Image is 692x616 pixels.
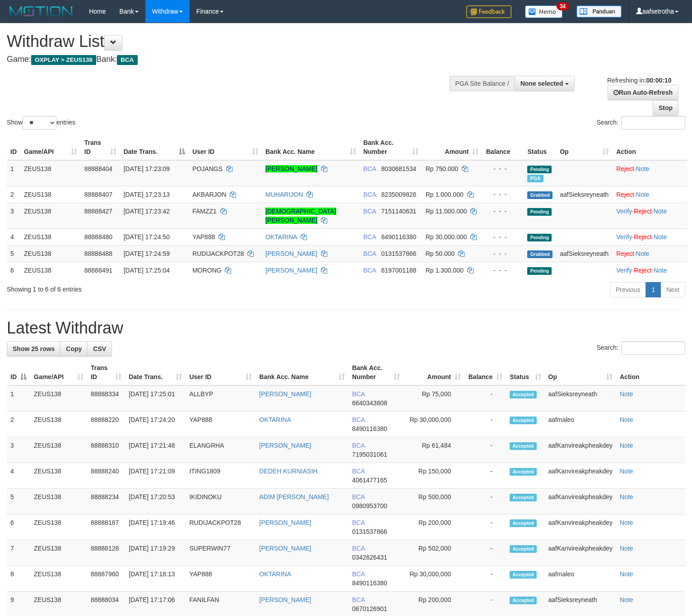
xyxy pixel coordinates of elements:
td: Rp 75,000 [404,385,464,412]
a: [PERSON_NAME] [259,519,311,526]
a: Note [620,493,633,500]
span: BCA [117,55,137,65]
td: aafKanvireakpheakdey [545,437,616,463]
td: ZEUS138 [30,540,87,566]
a: Reject [616,165,634,172]
span: Copy 7195031061 to clipboard [352,451,387,458]
td: 88888234 [87,489,125,514]
td: ZEUS138 [20,262,81,278]
td: ZEUS138 [30,463,87,489]
span: Rp 1.300.000 [426,267,464,274]
td: ITING1809 [186,463,255,489]
span: Accepted [510,597,537,604]
a: Note [654,233,667,241]
a: Reject [616,191,634,198]
a: Verify [616,208,632,215]
a: [PERSON_NAME] [259,390,311,398]
span: BCA [352,442,365,449]
td: aafKanvireakpheakdey [545,489,616,514]
td: · [613,245,687,262]
th: ID: activate to sort column descending [7,360,30,385]
td: 2 [7,186,20,203]
img: MOTION_logo.png [7,5,75,18]
span: BCA [363,191,376,198]
a: Run Auto-Refresh [608,85,678,100]
a: [DEMOGRAPHIC_DATA][PERSON_NAME] [265,208,336,224]
span: Marked by aafnoeunsreypich [527,175,543,182]
span: Rp 1.000.000 [426,191,464,198]
td: 6 [7,514,30,540]
img: Button%20Memo.svg [525,5,563,18]
td: YAP888 [186,566,255,592]
td: - [464,412,506,437]
span: RUDIJACKPOT28 [192,250,244,257]
a: Show 25 rows [7,341,60,357]
td: 88888187 [87,514,125,540]
div: - - - [486,164,520,173]
th: Game/API: activate to sort column ascending [30,360,87,385]
a: Note [636,165,650,172]
td: Rp 502,000 [404,540,464,566]
a: Note [654,267,667,274]
span: Accepted [510,571,537,579]
select: Showentries [23,116,56,130]
span: 88888404 [84,165,112,172]
td: · [613,186,687,203]
td: [DATE] 17:25:01 [125,385,186,412]
span: BCA [363,267,376,274]
span: [DATE] 17:25:04 [124,267,170,274]
span: Accepted [510,519,537,527]
a: Reject [634,233,652,241]
td: aafKanvireakpheakdey [545,540,616,566]
td: 8 [7,566,30,592]
a: 1 [646,282,661,297]
th: Amount: activate to sort column ascending [422,134,483,160]
td: aafKanvireakpheakdey [545,514,616,540]
span: 88888480 [84,233,112,241]
th: Amount: activate to sort column ascending [404,360,464,385]
td: aafKanvireakpheakdey [545,463,616,489]
td: ZEUS138 [30,385,87,412]
a: Note [620,570,633,578]
a: Stop [653,100,678,116]
span: Pending [527,208,552,216]
span: BCA [363,165,376,172]
div: - - - [486,232,520,241]
th: Bank Acc. Number: activate to sort column ascending [348,360,404,385]
span: BCA [352,416,365,423]
a: [PERSON_NAME] [265,267,317,274]
td: Rp 61,484 [404,437,464,463]
a: Note [620,442,633,449]
span: BCA [352,390,365,398]
td: ZEUS138 [30,566,87,592]
a: [PERSON_NAME] [265,250,317,257]
a: [PERSON_NAME] [259,545,311,552]
a: Note [620,416,633,423]
td: - [464,514,506,540]
th: Bank Acc. Name: activate to sort column ascending [262,134,360,160]
td: 4 [7,463,30,489]
span: Accepted [510,468,537,476]
span: BCA [363,250,376,257]
span: Accepted [510,417,537,424]
span: Copy 8235009826 to clipboard [381,191,416,198]
span: POJANGS [192,165,223,172]
td: ZEUS138 [20,186,81,203]
th: Op: activate to sort column ascending [556,134,613,160]
td: YAP888 [186,412,255,437]
a: [PERSON_NAME] [265,165,317,172]
span: Copy 0131537866 to clipboard [352,528,387,535]
span: Copy 6197001188 to clipboard [381,267,416,274]
th: Date Trans.: activate to sort column descending [120,134,189,160]
span: BCA [352,493,365,500]
td: ZEUS138 [30,489,87,514]
a: ADIM [PERSON_NAME] [259,493,329,500]
td: SUPERWIN77 [186,540,255,566]
strong: 00:00:10 [646,77,671,84]
span: Rp 50.000 [426,250,455,257]
td: 2 [7,412,30,437]
td: ZEUS138 [20,203,81,228]
span: Accepted [510,442,537,450]
td: [DATE] 17:19:46 [125,514,186,540]
td: 3 [7,437,30,463]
